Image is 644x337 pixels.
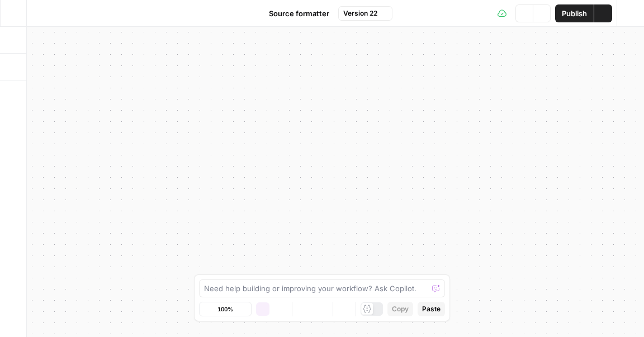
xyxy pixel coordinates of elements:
[422,304,441,314] span: Paste
[555,4,594,22] button: Publish
[252,4,336,22] button: Source formatter
[343,8,377,18] span: Version 22
[269,8,329,19] span: Source formatter
[338,6,392,21] button: Version 22
[562,8,587,19] span: Publish
[387,302,413,316] button: Copy
[418,302,445,316] button: Paste
[217,305,233,314] span: 100%
[392,304,409,314] span: Copy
